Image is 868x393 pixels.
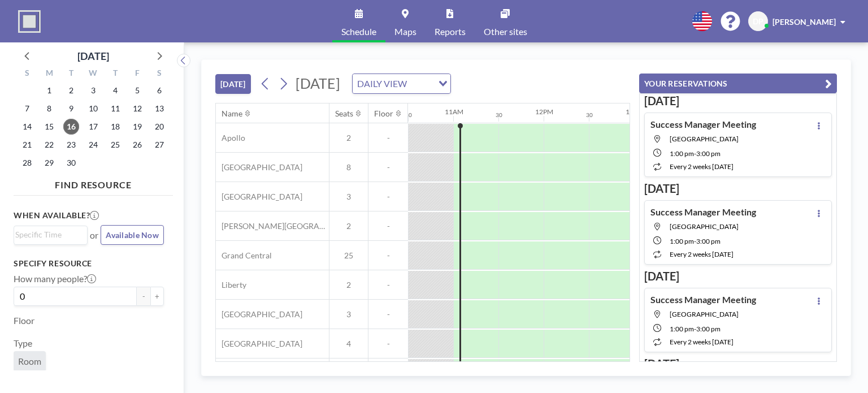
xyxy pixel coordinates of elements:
[63,137,79,153] span: Tuesday, September 23, 2025
[329,251,368,261] span: 25
[368,221,408,231] span: -
[696,325,721,333] span: 3:00 PM
[60,67,83,81] div: T
[670,237,694,245] span: 1:00 PM
[586,111,593,119] div: 30
[19,119,35,135] span: Sunday, September 14, 2025
[85,101,101,116] span: Wednesday, September 10, 2025
[535,107,553,116] div: 12PM
[329,162,368,172] span: 8
[63,83,79,98] span: Tuesday, September 2, 2025
[129,83,145,98] span: Friday, September 5, 2025
[85,137,101,153] span: Wednesday, September 24, 2025
[63,101,79,116] span: Tuesday, September 9, 2025
[151,137,167,153] span: Saturday, September 27, 2025
[368,162,408,172] span: -
[368,280,408,290] span: -
[445,107,463,116] div: 11AM
[216,192,302,202] span: [GEOGRAPHIC_DATA]
[650,206,756,218] h4: Success Manager Meeting
[85,119,101,135] span: Wednesday, September 17, 2025
[405,111,412,119] div: 30
[38,67,60,81] div: M
[63,155,79,171] span: Tuesday, September 30, 2025
[107,101,123,116] span: Thursday, September 11, 2025
[484,27,527,36] span: Other sites
[296,75,340,92] span: [DATE]
[644,94,832,108] h3: [DATE]
[329,339,368,349] span: 4
[101,225,164,245] button: Available Now
[14,226,87,243] div: Search for option
[19,137,35,153] span: Sunday, September 21, 2025
[41,137,57,153] span: Monday, September 22, 2025
[216,133,245,143] span: Apollo
[14,315,34,326] label: Floor
[19,155,35,171] span: Sunday, September 28, 2025
[694,325,696,333] span: -
[329,280,368,290] span: 2
[368,192,408,202] span: -
[14,338,32,349] label: Type
[216,251,272,261] span: Grand Central
[374,109,393,119] div: Floor
[83,67,105,81] div: W
[216,162,302,172] span: [GEOGRAPHIC_DATA]
[694,237,696,245] span: -
[341,27,376,36] span: Schedule
[670,325,694,333] span: 1:00 PM
[670,222,739,231] span: Brooklyn Bridge
[151,119,167,135] span: Saturday, September 20, 2025
[626,107,640,116] div: 1PM
[650,294,756,305] h4: Success Manager Meeting
[18,356,41,367] span: Room
[129,119,145,135] span: Friday, September 19, 2025
[19,101,35,116] span: Sunday, September 7, 2025
[104,67,126,81] div: T
[639,74,837,93] button: YOUR RESERVATIONS
[394,27,416,36] span: Maps
[129,101,145,116] span: Friday, September 12, 2025
[496,111,502,119] div: 30
[368,133,408,143] span: -
[14,258,164,269] h3: Specify resource
[216,339,302,349] span: [GEOGRAPHIC_DATA]
[107,137,123,153] span: Thursday, September 25, 2025
[151,83,167,98] span: Saturday, September 6, 2025
[222,109,242,119] div: Name
[335,109,353,119] div: Seats
[106,230,159,240] span: Available Now
[215,74,251,94] button: [DATE]
[670,338,734,346] span: every 2 weeks [DATE]
[14,175,173,191] h4: FIND RESOURCE
[650,119,756,130] h4: Success Manager Meeting
[644,269,832,283] h3: [DATE]
[151,101,167,116] span: Saturday, September 13, 2025
[353,74,450,93] div: Search for option
[670,135,739,143] span: Brooklyn Bridge
[15,228,81,241] input: Search for option
[696,237,721,245] span: 3:00 PM
[77,48,109,64] div: [DATE]
[126,67,148,81] div: F
[216,309,302,319] span: [GEOGRAPHIC_DATA]
[41,155,57,171] span: Monday, September 29, 2025
[753,16,763,27] span: DP
[41,119,57,135] span: Monday, September 15, 2025
[41,101,57,116] span: Monday, September 8, 2025
[216,280,246,290] span: Liberty
[18,10,41,33] img: organization-logo
[368,339,408,349] span: -
[14,273,96,284] label: How many people?
[329,133,368,143] span: 2
[694,149,696,158] span: -
[329,309,368,319] span: 3
[696,149,721,158] span: 3:00 PM
[90,230,98,241] span: or
[670,162,734,171] span: every 2 weeks [DATE]
[410,76,432,91] input: Search for option
[644,182,832,196] h3: [DATE]
[368,309,408,319] span: -
[16,67,38,81] div: S
[329,192,368,202] span: 3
